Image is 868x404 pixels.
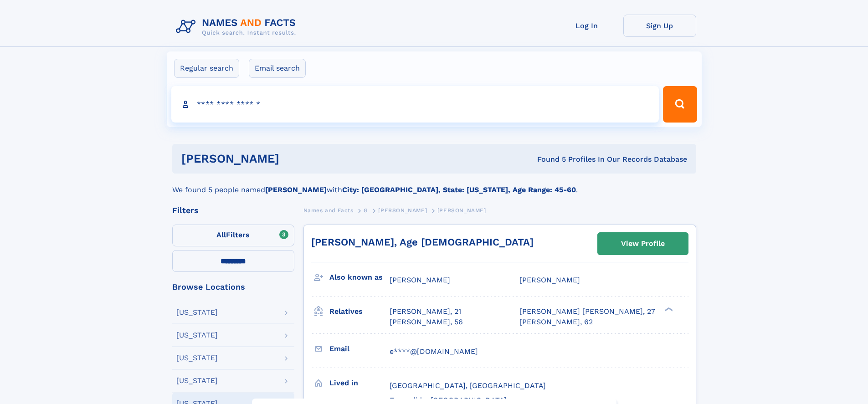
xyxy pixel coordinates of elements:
label: Filters [172,225,294,246]
a: Sign Up [623,15,696,37]
div: Found 5 Profiles In Our Records Database [408,154,687,164]
b: [PERSON_NAME] [265,185,327,194]
span: [PERSON_NAME] [390,276,450,284]
span: [PERSON_NAME] [378,207,427,214]
a: [PERSON_NAME], 56 [390,317,463,327]
div: ❯ [663,307,673,312]
button: Search Button [663,86,697,123]
a: Log In [550,15,623,37]
div: View Profile [621,233,665,254]
div: [US_STATE] [176,309,218,316]
h3: Also known as [329,270,390,285]
a: View Profile [598,233,688,255]
div: [US_STATE] [176,332,218,339]
a: [PERSON_NAME] [PERSON_NAME], 27 [519,307,655,317]
div: We found 5 people named with . [172,174,696,195]
a: G [364,205,368,216]
div: Browse Locations [172,283,294,291]
div: [US_STATE] [176,377,218,384]
a: Names and Facts [303,205,354,216]
span: [GEOGRAPHIC_DATA], [GEOGRAPHIC_DATA] [390,381,546,390]
a: [PERSON_NAME], Age [DEMOGRAPHIC_DATA] [311,236,534,248]
h3: Lived in [329,375,390,391]
span: [PERSON_NAME] [519,276,580,284]
label: Regular search [174,59,239,78]
img: Logo Names and Facts [172,15,303,39]
b: City: [GEOGRAPHIC_DATA], State: [US_STATE], Age Range: 45-60 [342,185,576,194]
span: G [364,207,368,214]
span: All [216,230,226,239]
div: [US_STATE] [176,354,218,362]
a: [PERSON_NAME], 21 [390,307,461,317]
a: [PERSON_NAME], 62 [519,317,593,327]
div: Filters [172,206,294,215]
h3: Relatives [329,304,390,319]
h3: Email [329,341,390,357]
input: search input [171,86,659,123]
label: Email search [249,59,306,78]
h1: [PERSON_NAME] [181,153,408,164]
span: [PERSON_NAME] [437,207,486,214]
a: [PERSON_NAME] [378,205,427,216]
